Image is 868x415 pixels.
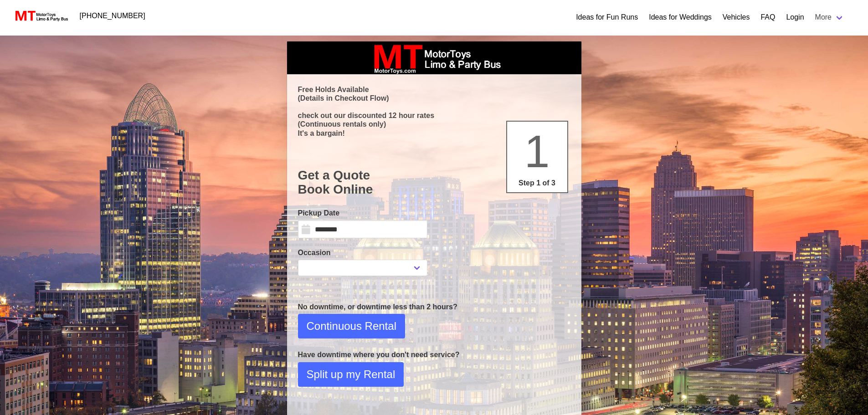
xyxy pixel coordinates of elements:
img: box_logo_brand.jpeg [366,41,503,74]
a: Ideas for Weddings [649,12,712,23]
label: Pickup Date [298,208,427,219]
a: Vehicles [723,12,750,23]
span: 1 [524,126,550,177]
p: Free Holds Available [298,85,570,94]
p: It's a bargain! [298,129,570,138]
a: More [810,8,850,26]
span: Split up my Rental [307,366,395,383]
button: Split up my Rental [298,362,404,387]
a: Ideas for Fun Runs [576,12,638,23]
button: Continuous Rental [298,314,405,338]
p: No downtime, or downtime less than 2 hours? [298,302,570,313]
p: check out our discounted 12 hour rates [298,111,570,120]
span: Continuous Rental [307,318,396,334]
label: Occasion [298,247,427,258]
a: FAQ [760,12,775,23]
a: Login [786,12,804,23]
p: Have downtime where you don't need service? [298,349,570,360]
p: (Details in Checkout Flow) [298,94,570,102]
a: [PHONE_NUMBER] [74,7,151,25]
img: MotorToys Logo [13,10,69,22]
p: (Continuous rentals only) [298,120,570,128]
p: Step 1 of 3 [511,178,564,189]
h1: Get a Quote Book Online [298,168,570,197]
